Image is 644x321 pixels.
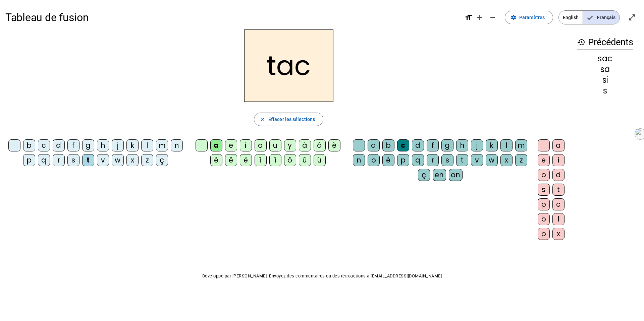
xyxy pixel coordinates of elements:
[515,154,527,166] div: z
[552,198,565,210] div: c
[552,184,565,196] div: t
[456,154,468,166] div: t
[397,154,409,166] div: p
[38,139,50,151] div: c
[126,139,139,151] div: k
[53,139,65,151] div: d
[284,139,296,151] div: y
[225,139,237,151] div: e
[156,154,168,166] div: ç
[260,116,266,122] mat-icon: close
[38,154,50,166] div: q
[486,11,499,24] button: Diminuer la taille de la police
[552,139,565,151] div: a
[156,139,168,151] div: m
[53,154,65,166] div: r
[552,154,565,166] div: i
[552,213,565,225] div: l
[368,154,380,166] div: o
[299,139,311,151] div: à
[475,13,483,21] mat-icon: add
[418,169,430,181] div: ç
[97,139,109,151] div: h
[23,139,35,151] div: b
[23,154,35,166] div: p
[97,154,109,166] div: v
[112,154,124,166] div: w
[583,11,620,24] span: Français
[473,11,486,24] button: Augmenter la taille de la police
[519,13,545,21] span: Paramètres
[486,139,498,151] div: k
[489,13,497,21] mat-icon: remove
[353,154,365,166] div: n
[441,154,453,166] div: s
[538,184,550,196] div: s
[577,65,633,73] div: sa
[240,154,252,166] div: ë
[254,113,323,126] button: Effacer les sélections
[112,139,124,151] div: j
[255,154,267,166] div: î
[628,13,636,21] mat-icon: open_in_full
[552,169,565,181] div: d
[67,154,79,166] div: s
[500,154,513,166] div: x
[67,139,79,151] div: f
[577,38,585,46] mat-icon: history
[314,139,326,151] div: â
[210,139,222,151] div: a
[427,139,439,151] div: f
[269,154,281,166] div: ï
[577,76,633,84] div: si
[269,139,281,151] div: u
[82,154,94,166] div: t
[397,139,409,151] div: c
[244,29,333,102] h2: tac
[465,13,473,21] mat-icon: format_size
[559,11,583,24] span: English
[382,154,394,166] div: é
[471,139,483,151] div: j
[328,139,340,151] div: è
[505,11,553,24] button: Paramètres
[625,11,639,24] button: Entrer en plein écran
[126,154,139,166] div: x
[515,139,527,151] div: m
[5,7,459,28] h1: Tableau de fusion
[558,10,620,24] mat-button-toggle-group: Language selection
[577,55,633,63] div: sac
[471,154,483,166] div: v
[441,139,453,151] div: g
[141,139,153,151] div: l
[433,169,446,181] div: en
[486,154,498,166] div: w
[412,154,424,166] div: q
[382,139,394,151] div: b
[552,228,565,240] div: x
[412,139,424,151] div: d
[538,169,550,181] div: o
[299,154,311,166] div: û
[225,154,237,166] div: ê
[82,139,94,151] div: g
[456,139,468,151] div: h
[538,228,550,240] div: p
[449,169,463,181] div: on
[210,154,222,166] div: é
[538,154,550,166] div: e
[268,115,315,123] span: Effacer les sélections
[284,154,296,166] div: ô
[538,213,550,225] div: b
[577,35,633,50] h3: Précédents
[511,14,517,20] mat-icon: settings
[427,154,439,166] div: r
[5,272,639,280] p: Développé par [PERSON_NAME]. Envoyez des commentaires ou des rétroactions à [EMAIL_ADDRESS][DOMAI...
[171,139,183,151] div: n
[500,139,513,151] div: l
[141,154,153,166] div: z
[255,139,267,151] div: o
[314,154,326,166] div: ü
[577,87,633,95] div: s
[240,139,252,151] div: i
